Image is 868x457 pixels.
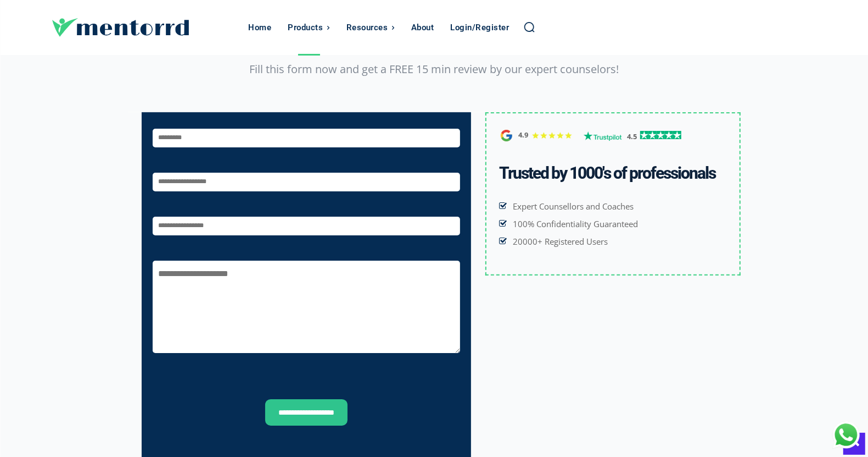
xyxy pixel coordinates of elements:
[513,218,639,229] span: 100% Confidentiality Guaranteed
[628,133,637,140] p: 4.5
[523,21,535,33] a: Search
[500,164,716,182] h4: Trusted by 1000's of professionals
[519,131,529,139] p: 4.9
[513,236,608,247] span: 20000+ Registered Users
[832,421,860,449] div: Chat with Us
[513,201,634,212] span: Expert Counsellors and Coaches
[153,123,460,444] form: Contact form
[243,59,624,79] p: Fill this form now and get a FREE 15 min review by our expert counselors!
[52,18,243,37] a: Logo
